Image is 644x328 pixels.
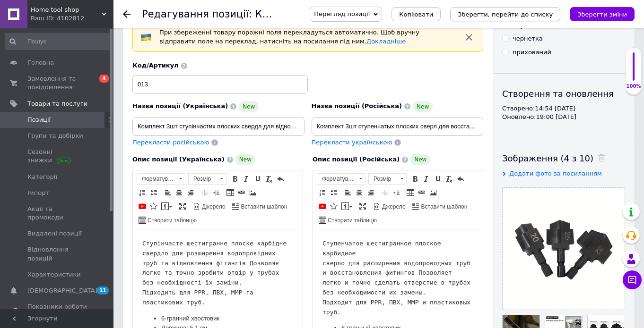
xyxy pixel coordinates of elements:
[28,104,141,114] li: Матеріал: швидкоріжуча сталь
[99,75,109,83] span: 4
[148,187,159,198] a: Вставити/видалити маркований список
[27,286,97,295] span: [DEMOGRAPHIC_DATA]
[623,270,642,289] button: Чат з покупцем
[177,201,188,211] a: Максимізувати
[163,187,173,198] a: По лівому краю
[502,152,625,164] div: Зображення (4 з 10)
[380,187,390,198] a: Зменшити відступ
[317,215,378,225] a: Створити таблицю
[577,11,627,18] i: Зберегти зміни
[368,173,407,185] a: Розмір
[191,201,227,211] a: Джерело
[248,187,258,198] a: Зображення
[146,217,197,225] span: Створити таблицю
[200,187,210,198] a: Зменшити відступ
[188,173,226,185] a: Розмір
[313,156,400,163] span: Опис позиції (Російська)
[174,187,184,198] a: По центру
[27,100,87,108] span: Товари та послуги
[455,174,466,184] a: Повернути (Ctrl+Z)
[420,203,468,211] span: Вставити шаблон
[137,174,176,184] span: Форматування
[27,75,87,92] span: Замовлення та повідомлення
[231,201,289,211] a: Вставити шаблон
[428,187,438,198] a: Зображення
[235,154,255,165] span: New
[509,170,602,177] span: Додати фото за посиланням
[450,7,560,21] button: Зберегти, перейти до списку
[27,132,83,140] span: Групи та добірки
[317,201,328,211] a: Додати відео з YouTube
[225,187,235,198] a: Таблиця
[264,174,274,184] a: Видалити форматування
[132,139,209,146] span: Перекласти російською
[502,104,625,113] div: Створено: 14:54 [DATE]
[239,101,259,112] span: New
[391,187,401,198] a: Збільшити відступ
[28,94,141,104] li: 6-гранный хвостовик
[413,101,433,112] span: New
[241,174,252,184] a: Курсив (Ctrl+I)
[366,38,406,45] a: Докладніше
[27,148,87,165] span: Сезонні знижки
[140,32,152,43] img: :flag-ua:
[137,187,148,198] a: Вставити/видалити нумерований список
[433,174,443,184] a: Підкреслений (Ctrl+U)
[417,187,427,198] a: Вставити/Редагувати посилання (Ctrl+L)
[9,9,160,88] pre: Переведенный текст: Ступінчасте шестигранне плоске карбідне свердло для розширення водопровідних ...
[421,174,432,184] a: Курсив (Ctrl+I)
[317,173,366,185] a: Форматування
[27,189,49,197] span: Імпорт
[27,270,81,279] span: Характеристики
[410,154,430,165] span: New
[31,6,102,14] span: Home tool shop
[329,201,339,211] a: Вставити іконку
[354,187,365,198] a: По центру
[343,187,353,198] a: По лівому краю
[317,187,328,198] a: Вставити/видалити нумерований список
[137,173,185,185] a: Форматування
[200,203,226,211] span: Джерело
[27,173,57,181] span: Категорії
[9,9,160,78] pre: Переведенный текст: Ступінчасте шестигранне плоске карбідне свердло для розширення водопровідних ...
[369,174,397,184] span: Розмір
[326,217,377,225] span: Створити таблицю
[27,205,87,222] span: Акції та промокоди
[458,11,553,18] i: Зберегти, перейти до списку
[626,83,641,90] div: 100%
[97,286,109,294] span: 11
[27,303,87,320] span: Показники роботи компанії
[27,116,51,124] span: Позиції
[160,201,174,211] a: Вставити повідомлення
[405,187,416,198] a: Таблиця
[5,33,112,50] input: Пошук
[314,10,370,17] span: Перегляд позиції
[340,201,354,211] a: Вставити повідомлення
[9,9,160,124] body: Редактор, 7FCBCDC4-8375-4DC5-9A63-CD3D92BB17D8
[357,201,368,211] a: Максимізувати
[148,201,159,211] a: Вставити іконку
[9,9,160,134] body: Редактор, E3BAD554-6C92-4C70-B18F-6EBB4F9E04A7
[230,174,240,184] a: Жирний (Ctrl+B)
[189,174,217,184] span: Розмір
[185,187,196,198] a: По правому краю
[31,14,113,23] div: Ваш ID: 4102812
[252,174,263,184] a: Підкреслений (Ctrl+U)
[626,47,642,95] div: 100% Якість заповнення
[236,187,247,198] a: Вставити/Редагувати посилання (Ctrl+L)
[28,94,141,104] li: Довжина: 5.1 см
[137,201,148,211] a: Додати відео з YouTube
[513,34,543,43] div: чернетка
[312,139,392,146] span: Перекласти українською
[27,59,54,67] span: Головна
[211,187,221,198] a: Збільшити відступ
[399,11,433,18] span: Копіювати
[28,104,141,114] li: Длина: 5.1 см
[372,201,407,211] a: Джерело
[132,156,225,163] span: Опис позиції (Українська)
[502,113,625,121] div: Оновлено: 19:00 [DATE]
[132,117,305,136] input: Наприклад, H&M жіноча сукня зелена 38 розмір вечірня максі з блискітками
[27,229,82,238] span: Видалені позиції
[513,48,551,57] div: прихований
[275,174,286,184] a: Повернути (Ctrl+Z)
